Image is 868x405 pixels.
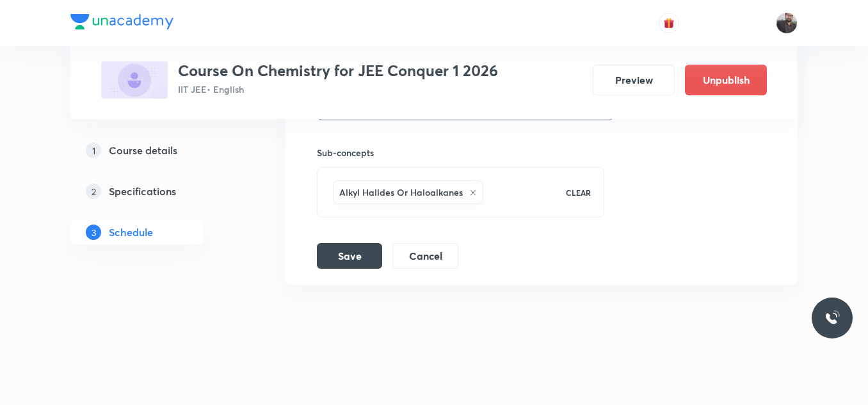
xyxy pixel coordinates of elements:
button: Unpublish [685,65,767,95]
p: 3 [86,225,101,240]
a: 1Course details [70,138,245,163]
img: Vishal Choudhary [776,12,798,34]
p: 1 [86,143,101,158]
p: IIT JEE • English [178,83,498,96]
h5: Specifications [109,184,176,199]
h5: Schedule [109,225,153,240]
p: 2 [86,184,101,199]
button: Save [317,243,382,269]
img: avatar [663,17,675,29]
img: ttu [824,310,840,326]
img: 37F6A1E1-42AD-48B1-9D49-7F197E607586_plus.png [101,61,168,99]
h5: Course details [109,143,177,158]
h6: Alkyl Halides Or Haloalkanes [339,186,463,199]
a: Company Logo [70,14,173,33]
button: avatar [659,13,679,33]
p: CLEAR [566,187,591,198]
img: Company Logo [70,14,173,29]
button: Cancel [392,243,458,269]
button: Preview [593,65,675,95]
h3: Course On Chemistry for JEE Conquer 1 2026 [178,61,498,80]
a: 2Specifications [70,179,245,204]
h6: Sub-concepts [317,146,604,159]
